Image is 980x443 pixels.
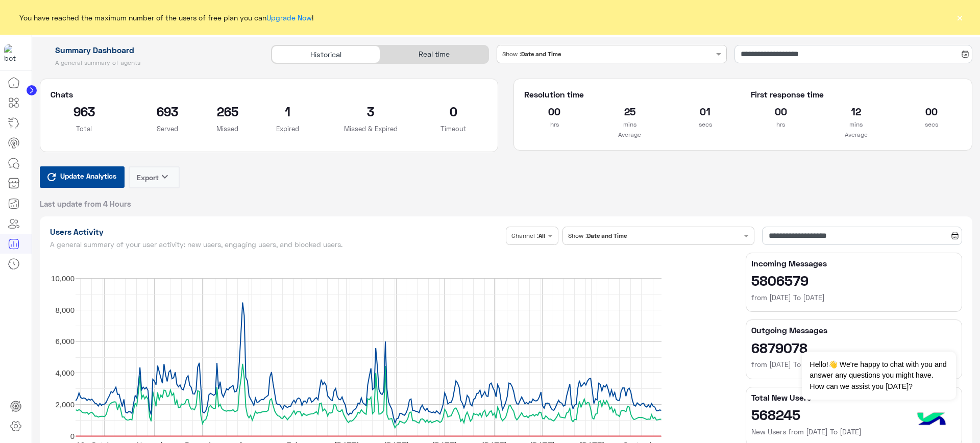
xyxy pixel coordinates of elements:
[675,103,736,119] h2: 01
[216,124,238,134] p: Missed
[524,89,735,100] h5: Resolution time
[70,431,74,440] text: 0
[826,119,886,130] p: mins
[524,103,584,119] h2: 00
[914,402,949,438] img: hulul-logo.png
[524,130,735,140] p: Average
[954,12,965,22] button: ×
[587,232,627,239] b: Date and Time
[4,44,22,63] img: 1403182699927242
[133,124,201,134] p: Served
[133,103,201,119] h2: 693
[802,352,955,400] span: Hello!👋 We're happy to chat with you and answer any questions you might have. How can we assist y...
[216,103,238,119] h2: 265
[40,45,260,55] h1: Summary Dashboard
[751,89,962,100] h5: First response time
[751,406,957,423] h2: 568245
[159,170,171,183] i: keyboard_arrow_down
[55,305,75,314] text: 8,000
[40,166,125,188] button: Update Analytics
[751,359,957,370] h6: from [DATE] To [DATE]
[826,103,886,119] h2: 12
[272,45,380,63] div: Historical
[254,124,322,134] p: Expired
[55,368,75,377] text: 4,000
[55,400,75,408] text: 2,000
[40,59,260,67] h5: A general summary of agents
[751,392,957,403] h5: Total New Users
[50,240,502,249] h5: A general summary of your user activity: new users, engaging users, and blocked users.
[266,13,312,22] a: Upgrade Now
[50,227,502,237] h1: Users Activity
[538,232,545,239] b: All
[675,119,736,130] p: secs
[751,272,957,288] h2: 5806579
[420,103,488,119] h2: 0
[901,119,962,130] p: secs
[751,339,957,356] h2: 6879078
[51,103,118,119] h2: 963
[55,337,75,346] text: 6,000
[129,166,180,188] button: Exportkeyboard_arrow_down
[337,103,405,119] h2: 3
[521,50,561,58] b: Date and Time
[51,124,118,134] p: Total
[380,45,488,63] div: Real time
[19,12,313,23] span: You have reached the maximum number of the users of free plan you can !
[751,427,957,437] h6: New Users from [DATE] To [DATE]
[751,258,957,268] h5: Incoming Messages
[901,103,962,119] h2: 00
[751,119,811,130] p: hrs
[40,199,131,209] span: Last update from 4 Hours
[751,325,957,335] h5: Outgoing Messages
[600,119,660,130] p: mins
[51,89,488,100] h5: Chats
[751,103,811,119] h2: 00
[51,274,75,282] text: 10,000
[254,103,322,119] h2: 1
[751,130,962,140] p: Average
[58,169,119,183] span: Update Analytics
[751,292,957,303] h6: from [DATE] To [DATE]
[600,103,660,119] h2: 25
[337,124,405,134] p: Missed & Expired
[420,124,488,134] p: Timeout
[524,119,584,130] p: hrs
